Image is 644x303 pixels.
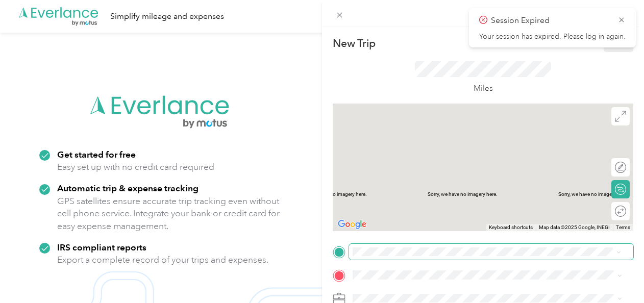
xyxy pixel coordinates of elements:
[479,32,626,41] p: Your session has expired. Please log in again.
[474,82,493,95] p: Miles
[333,36,376,50] p: New Trip
[491,14,610,27] p: Session Expired
[335,218,369,231] img: Google
[335,218,369,231] a: Open this area in Google Maps (opens a new window)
